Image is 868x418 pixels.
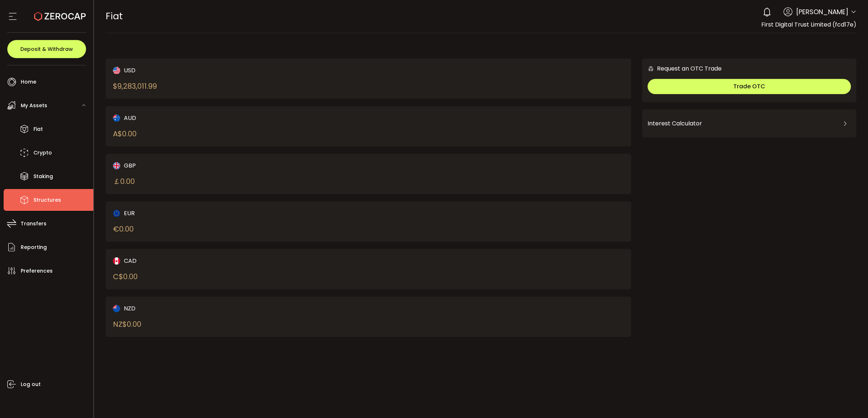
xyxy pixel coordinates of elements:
[733,82,765,91] span: Trade OTC
[832,383,868,418] iframe: Chat Widget
[33,171,53,182] span: Staking
[21,379,41,390] span: Log out
[113,305,120,312] img: nzd_portfolio.svg
[113,224,134,234] div: € 0.00
[113,161,343,170] div: GBP
[113,81,157,92] div: $ 9,283,011.99
[7,40,86,58] button: Deposit & Withdraw
[648,79,851,94] button: Trade OTC
[20,47,73,52] span: Deposit & Withdraw
[113,257,120,265] img: cad_portfolio.svg
[21,100,47,111] span: My Assets
[113,210,120,217] img: eur_portfolio.svg
[642,64,722,73] div: Request an OTC Trade
[21,218,46,229] span: Transfers
[648,115,851,132] div: Interest Calculator
[113,271,138,282] div: C$ 0.00
[33,148,52,158] span: Crypto
[21,266,53,276] span: Preferences
[796,7,848,17] span: [PERSON_NAME]
[113,66,343,75] div: USD
[106,10,123,23] span: Fiat
[113,113,343,122] div: AUD
[113,319,141,330] div: NZ$ 0.00
[113,128,137,139] div: A$ 0.00
[113,304,343,313] div: NZD
[113,162,120,169] img: gbp_portfolio.svg
[33,195,61,205] span: Structures
[113,67,120,74] img: usd_portfolio.svg
[21,242,47,253] span: Reporting
[21,77,36,87] span: Home
[113,209,343,218] div: EUR
[113,114,120,122] img: aud_portfolio.svg
[113,176,135,187] div: ￡ 0.00
[648,65,654,72] img: 6nGpN7MZ9FLuBP83NiajKbTRY4UzlzQtBKtCrLLspmCkSvCZHBKvY3NxgQaT5JnOQREvtQ257bXeeSTueZfAPizblJ+Fe8JwA...
[33,124,43,134] span: Fiat
[761,20,856,29] span: First Digital Trust Limited (fcd17e)
[113,256,343,265] div: CAD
